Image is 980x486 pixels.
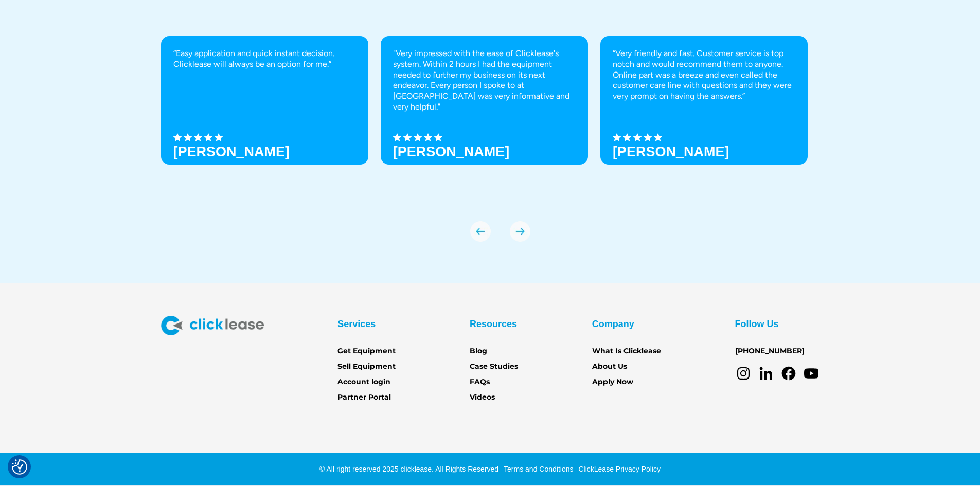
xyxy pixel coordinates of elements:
[592,316,634,332] div: Company
[173,48,356,70] p: “Easy application and quick instant decision. Clicklease will always be an option for me.”
[337,361,396,372] a: Sell Equipment
[184,133,192,141] img: Black star icon
[173,133,182,141] img: Black star icon
[735,346,805,357] a: [PHONE_NUMBER]
[470,346,487,357] a: Blog
[173,144,290,159] h3: [PERSON_NAME]
[592,361,627,372] a: About Us
[204,133,212,141] img: Black star icon
[337,346,396,357] a: Get Equipment
[470,221,491,242] div: previous slide
[424,133,432,141] img: Black star icon
[393,48,576,113] p: "Very impressed with the ease of Clicklease's system. Within 2 hours I had the equipment needed t...
[161,316,264,335] img: Clicklease logo
[613,133,621,141] img: Black star icon
[403,133,412,141] img: Black star icon
[215,133,223,141] img: Black star icon
[337,376,390,388] a: Account login
[12,459,27,475] img: Revisit consent button
[592,346,661,357] a: What Is Clicklease
[613,144,729,159] h3: [PERSON_NAME]
[194,133,202,141] img: Black star icon
[470,316,517,332] div: Resources
[600,36,808,201] div: 3 of 8
[434,133,442,141] img: Black star icon
[12,459,27,475] button: Consent Preferences
[161,36,368,201] div: 1 of 8
[470,392,495,403] a: Videos
[337,392,391,403] a: Partner Portal
[644,133,652,141] img: Black star icon
[393,144,510,159] strong: [PERSON_NAME]
[510,221,530,242] img: arrow Icon
[510,221,530,242] div: next slide
[470,361,518,372] a: Case Studies
[470,376,490,388] a: FAQs
[337,316,376,332] div: Services
[654,133,662,141] img: Black star icon
[470,221,491,242] img: arrow Icon
[592,376,633,388] a: Apply Now
[319,464,498,474] div: © All right reserved 2025 clicklease. All Rights Reserved
[735,316,779,332] div: Follow Us
[414,133,422,141] img: Black star icon
[161,36,819,242] div: carousel
[393,133,401,141] img: Black star icon
[623,133,631,141] img: Black star icon
[613,48,795,102] p: “Very friendly and fast. Customer service is top notch and would recommend them to anyone. Online...
[633,133,642,141] img: Black star icon
[381,36,588,201] div: 2 of 8
[576,465,661,473] a: ClickLease Privacy Policy
[501,465,573,473] a: Terms and Conditions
